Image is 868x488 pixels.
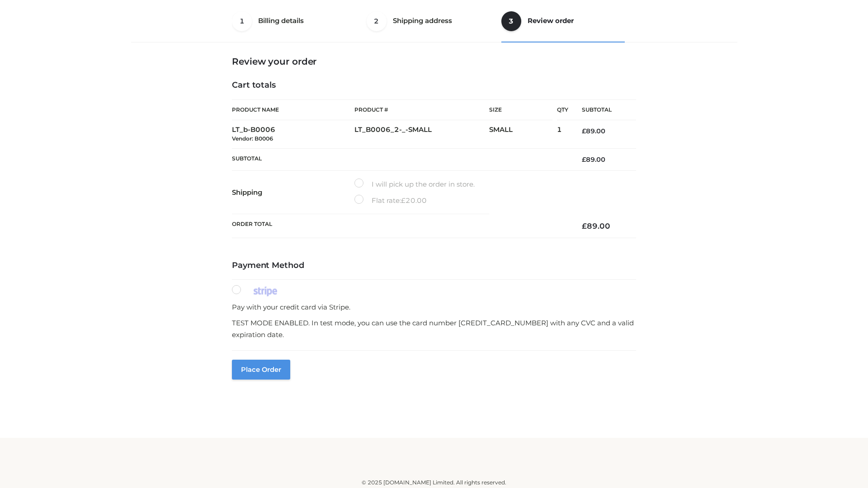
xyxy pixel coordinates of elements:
span: £ [401,196,406,205]
td: LT_b-B0006 [232,120,354,149]
h4: Cart totals [232,80,636,90]
span: £ [582,221,587,230]
th: Subtotal [232,148,568,170]
td: LT_B0006_2-_-SMALL [354,120,489,149]
h3: Review your order [232,56,636,67]
small: Vendor: B0006 [232,135,273,142]
th: Product # [354,99,489,120]
td: SMALL [489,120,557,149]
button: Place order [232,360,290,380]
bdi: 89.00 [582,127,605,135]
th: Product Name [232,99,354,120]
th: Order Total [232,214,568,238]
span: £ [582,127,586,135]
th: Shipping [232,171,354,214]
th: Size [489,100,552,120]
bdi: 20.00 [401,196,427,205]
bdi: 89.00 [582,155,605,164]
th: Subtotal [568,100,636,120]
td: 1 [557,120,568,149]
th: Qty [557,99,568,120]
span: £ [582,155,586,164]
h4: Payment Method [232,261,636,271]
p: TEST MODE ENABLED. In test mode, you can use the card number [CREDIT_CARD_NUMBER] with any CVC an... [232,317,636,340]
p: Pay with your credit card via Stripe. [232,301,636,313]
div: © 2025 [DOMAIN_NAME] Limited. All rights reserved. [134,478,734,487]
label: I will pick up the order in store. [354,178,475,190]
label: Flat rate: [354,195,427,206]
bdi: 89.00 [582,221,610,230]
